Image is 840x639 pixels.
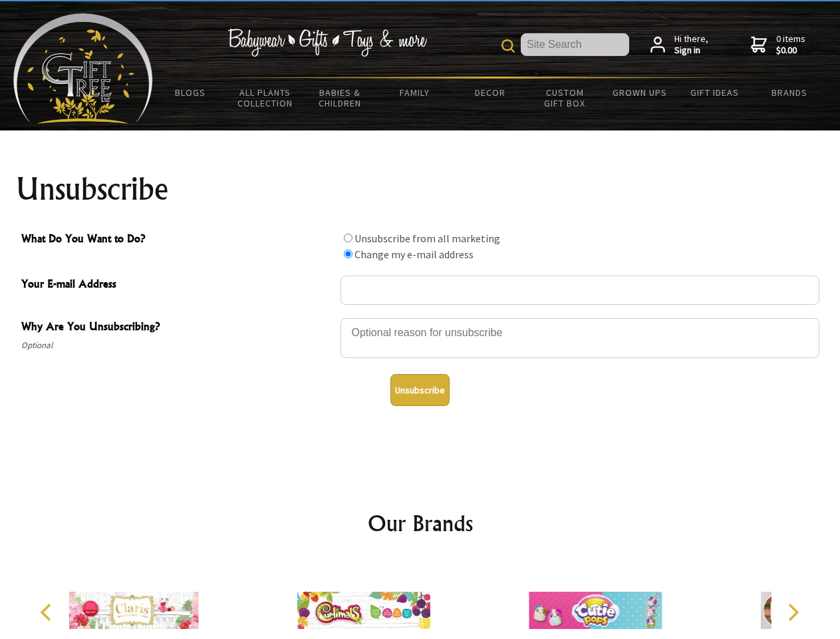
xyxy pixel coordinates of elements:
[227,29,427,57] img: Babywear - Gifts - Toys & more
[344,234,352,242] input: What Do You Want to Do?
[674,33,708,57] span: Hi there,
[27,507,814,539] h2: Our Brands
[21,276,334,295] span: Your E-mail Address
[752,79,827,106] a: Brands
[751,33,805,57] a: 0 items$0.00
[354,248,474,261] label: Change my e-mail address
[341,318,819,358] textarea: Why Are You Unsubscribing?
[21,337,334,353] span: Optional
[378,79,453,106] a: Family
[21,318,334,337] span: Why Are You Unsubscribing?
[390,374,450,406] button: Unsubscribe
[344,250,352,258] input: What Do You Want to Do?
[677,79,752,106] a: Gift Ideas
[501,39,515,53] img: product search
[13,13,153,124] img: Babyware - Gifts - Toys and more...
[354,232,500,245] label: Unsubscribe from all marketing
[303,79,378,117] a: Babies & Children
[33,598,63,627] button: Previous
[776,33,805,57] span: 0 items
[452,79,527,106] a: Decor
[602,79,677,106] a: Grown Ups
[228,79,303,117] a: All Plants Collection
[21,230,334,250] span: What Do You Want to Do?
[674,45,708,57] strong: Sign in
[153,79,228,106] a: BLOGS
[778,598,807,627] button: Next
[527,79,603,117] a: Custom Gift Box
[521,33,629,56] input: Site Search
[650,33,708,57] a: Hi there,Sign in
[776,45,805,57] strong: $0.00
[16,173,825,205] h1: Unsubscribe
[341,276,819,305] input: Your E-mail Address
